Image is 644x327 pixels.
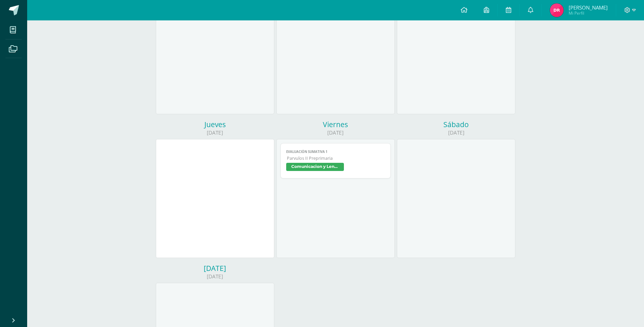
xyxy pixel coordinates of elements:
[280,143,391,178] a: EVALUACIÓN SUMATIVA 1Parvulos II PreprimariaComunicacion y Lenguaje
[156,129,274,136] div: [DATE]
[156,273,274,280] div: [DATE]
[550,3,564,17] img: b3da1a496d90df0421b88717e3e3b16f.png
[276,129,395,136] div: [DATE]
[156,120,274,129] div: Jueves
[397,120,515,129] div: Sábado
[569,10,608,16] span: Mi Perfil
[569,4,608,11] span: [PERSON_NAME]
[276,120,395,129] div: Viernes
[397,129,515,136] div: [DATE]
[156,263,274,273] div: [DATE]
[287,155,385,161] span: Parvulos II Preprimaria
[286,150,385,154] span: EVALUACIÓN SUMATIVA 1
[286,163,344,171] span: Comunicacion y Lenguaje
